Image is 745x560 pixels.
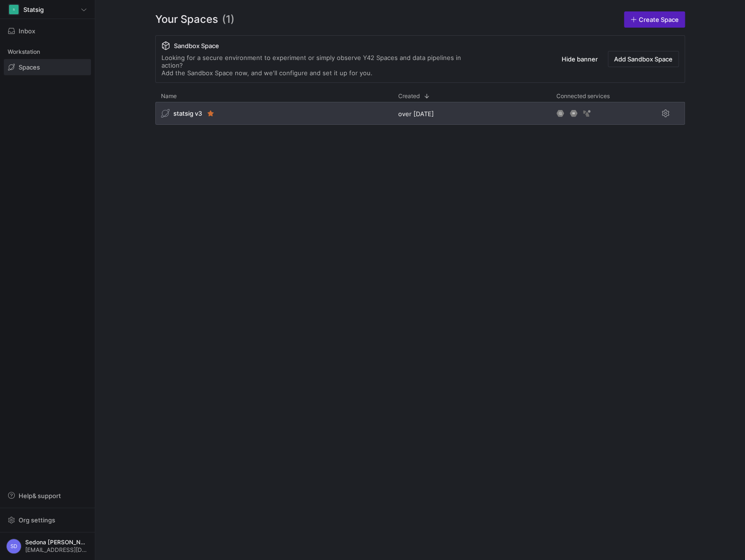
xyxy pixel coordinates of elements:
[398,110,434,118] span: over [DATE]
[19,492,61,500] span: Help & support
[161,93,177,100] span: Name
[608,51,679,67] button: Add Sandbox Space
[4,59,91,75] a: Spaces
[4,512,91,528] button: Org settings
[4,536,91,556] button: SDSedona [PERSON_NAME][EMAIL_ADDRESS][DOMAIN_NAME]
[614,55,673,63] span: Add Sandbox Space
[624,11,685,28] a: Create Space
[555,51,604,67] button: Hide banner
[4,488,91,504] button: Help& support
[155,102,685,129] div: Press SPACE to select this row.
[6,539,21,554] div: SD
[4,517,91,525] a: Org settings
[155,11,218,28] span: Your Spaces
[9,5,19,14] div: S
[19,27,35,35] span: Inbox
[556,93,610,100] span: Connected services
[173,110,202,117] span: statsig v3
[161,54,481,77] div: Looking for a secure environment to experiment or simply observe Y42 Spaces and data pipelines in...
[25,547,89,553] span: [EMAIL_ADDRESS][DOMAIN_NAME]
[398,93,420,100] span: Created
[25,539,89,546] span: Sedona [PERSON_NAME]
[4,45,91,59] div: Workstation
[19,63,40,71] span: Spaces
[222,11,234,28] span: (1)
[639,16,679,23] span: Create Space
[174,42,219,50] span: Sandbox Space
[4,23,91,39] button: Inbox
[23,6,44,13] span: Statsig
[562,55,598,63] span: Hide banner
[19,516,55,524] span: Org settings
